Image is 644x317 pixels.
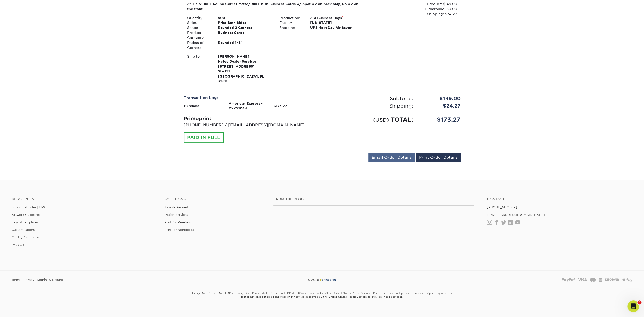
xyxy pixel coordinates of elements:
div: Product: $149.00 Turnaround: $0.00 Shipping: $24.27 [368,1,457,16]
a: Custom Orders [12,228,35,232]
a: Email Order Details [368,153,415,162]
a: Artwork Guidelines [12,213,40,217]
strong: American Express - XXXX1044 [229,101,263,110]
small: (USD) [373,117,389,123]
div: Subtotal: [322,95,417,102]
strong: Purchase [184,104,200,108]
span: Hytec Dealer Services [218,59,272,64]
sup: ® [278,291,278,294]
div: Shape: [184,25,214,30]
span: TOTAL: [391,116,413,123]
div: Shipping: [322,102,417,109]
a: Layout Templates [12,220,38,224]
div: Shipping: [276,25,307,30]
div: Business Cards [214,30,276,40]
div: UPS Next Day Air Saver [307,25,368,30]
div: [US_STATE] [307,20,368,25]
a: Print for Nonprofits [164,228,194,232]
div: Quantity: [184,15,214,20]
span: [PERSON_NAME] [218,54,272,59]
a: Print for Resellers [164,220,191,224]
div: Rounded 1/8" [214,40,276,50]
p: [PHONE_NUMBER] / [EMAIL_ADDRESS][DOMAIN_NAME] [184,122,318,128]
strong: $173.27 [274,104,287,108]
a: Contact [487,197,632,201]
sup: ® [234,291,234,294]
div: Print Both Sides [214,20,276,25]
a: Support Articles | FAQ [12,205,46,209]
div: Radius of Corners: [184,40,214,50]
div: $24.27 [417,102,464,109]
img: Primoprint [319,278,336,282]
div: Rounded 2 Corners [214,25,276,30]
h4: Resources [12,197,157,201]
div: © 2025 [217,276,427,284]
div: Ship to: [184,54,214,84]
div: Primoprint [184,115,318,122]
a: Reprint & Refund [37,276,63,284]
strong: [GEOGRAPHIC_DATA], FL 32811 [218,54,272,83]
a: [PHONE_NUMBER] [487,205,517,209]
small: Every Door Direct Mail , EDDM , Every Door Direct Mail – Retail , and EDDM PLUS are trademarks of... [180,289,465,311]
h4: Solutions [164,197,266,201]
span: [STREET_ADDRESS] [218,64,272,69]
div: Facility: [276,20,307,25]
span: Ste 121 [218,69,272,74]
h4: From the Blog [273,197,474,201]
sup: ® [371,291,372,294]
div: Product Category: [184,30,214,40]
sup: ® [302,291,302,294]
iframe: Intercom live chat [627,300,639,312]
a: Terms [12,276,20,284]
a: Sample Request [164,205,188,209]
sup: ® [223,291,224,294]
a: [EMAIL_ADDRESS][DOMAIN_NAME] [487,213,545,217]
div: PAID IN FULL [184,132,224,143]
div: Production: [276,15,307,20]
a: Privacy [23,276,34,284]
div: Transaction Log: [184,95,318,101]
a: Reviews [12,243,24,247]
div: Sides: [184,20,214,25]
span: 3 [637,300,641,304]
a: Design Services [164,213,188,217]
a: Print Order Details [416,153,461,162]
a: Quality Assurance [12,236,39,239]
div: 2" X 3.5" 16PT Round Corner Matte/Dull Finish Business Cards w/ Spot UV on back only, No UV on th... [187,1,365,11]
div: $149.00 [417,95,464,102]
div: 500 [214,15,276,20]
div: 2-4 Business Days [307,15,368,20]
div: $173.27 [417,115,464,124]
